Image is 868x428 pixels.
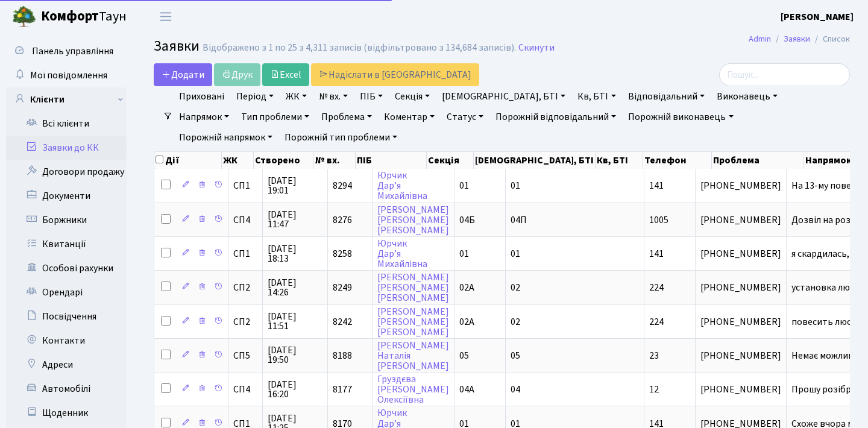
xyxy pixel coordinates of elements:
span: 8242 [333,315,352,329]
span: [PHONE_NUMBER] [700,215,781,225]
span: 8294 [333,179,352,192]
th: Дії [154,152,222,169]
span: 8188 [333,349,352,362]
span: [PHONE_NUMBER] [700,283,781,292]
th: Кв, БТІ [596,152,643,169]
a: Контакти [6,329,127,353]
a: [PERSON_NAME][PERSON_NAME][PERSON_NAME] [377,305,449,339]
span: [PHONE_NUMBER] [700,385,781,394]
span: 02 [511,315,520,329]
span: 01 [459,179,469,192]
span: [DATE] 11:47 [268,210,322,229]
th: Створено [254,152,314,169]
span: 141 [649,247,664,260]
span: 01 [459,247,469,260]
a: Excel [262,63,309,86]
span: 01 [511,179,520,192]
span: СП1 [233,249,257,259]
a: Проблема [316,107,377,127]
th: № вх. [314,152,356,169]
a: Порожній напрямок [174,127,277,148]
span: [DATE] 18:13 [268,244,322,263]
span: [PHONE_NUMBER] [700,351,781,360]
a: Адреси [6,353,127,377]
a: Клієнти [6,87,127,112]
a: Відповідальний [623,86,709,107]
a: Скинути [518,42,555,54]
a: [PERSON_NAME]Наталія[PERSON_NAME] [377,339,449,373]
span: 8276 [333,213,352,227]
a: [PERSON_NAME] [781,10,854,24]
span: 01 [511,247,520,260]
a: Тип проблеми [236,107,314,127]
a: Кв, БТІ [573,86,620,107]
a: Панель управління [6,39,127,63]
a: ЖК [281,86,312,107]
a: № вх. [314,86,353,107]
a: Щоденник [6,401,127,425]
span: 05 [459,349,469,362]
span: СП1 [233,181,257,190]
a: [PERSON_NAME][PERSON_NAME][PERSON_NAME] [377,271,449,304]
a: Порожній тип проблеми [280,127,402,148]
a: Боржники [6,208,127,232]
a: Договори продажу [6,160,127,184]
a: Порожній виконавець [623,107,738,127]
span: Таун [41,7,127,27]
a: Заявки до КК [6,136,127,160]
span: 04П [511,213,527,227]
a: Порожній відповідальний [491,107,621,127]
span: [PHONE_NUMBER] [700,317,781,327]
span: 04А [459,383,474,396]
span: Заявки [154,36,200,57]
span: 02А [459,281,474,294]
a: Приховані [174,86,229,107]
a: [DEMOGRAPHIC_DATA], БТІ [437,86,570,107]
a: Коментар [379,107,439,127]
th: Секція [427,152,474,169]
span: [DATE] 11:51 [268,312,322,331]
a: Напрямок [174,107,234,127]
nav: breadcrumb [731,27,868,52]
span: 1005 [649,213,668,227]
span: СП4 [233,385,257,394]
span: 141 [649,179,664,192]
span: 05 [511,349,520,362]
span: СП2 [233,283,257,292]
a: Всі клієнти [6,112,127,136]
th: Телефон [643,152,712,169]
a: ЮрчикДар’яМихайлівна [377,169,427,203]
a: Документи [6,184,127,208]
img: logo.png [12,5,36,29]
span: Панель управління [32,45,113,58]
a: Період [231,86,278,107]
span: Мої повідомлення [30,69,107,82]
span: 04Б [459,213,475,227]
div: Відображено з 1 по 25 з 4,311 записів (відфільтровано з 134,684 записів). [203,42,516,54]
span: 04 [511,383,520,396]
span: 8249 [333,281,352,294]
span: 02А [459,315,474,329]
a: Виконавець [712,86,782,107]
span: [PHONE_NUMBER] [700,181,781,190]
a: ЮрчикДар’яМихайлівна [377,237,427,271]
a: ПІБ [355,86,388,107]
span: 23 [649,349,659,362]
span: Додати [162,68,204,81]
th: Проблема [712,152,804,169]
th: ЖК [222,152,254,169]
a: Автомобілі [6,377,127,401]
a: Груздєва[PERSON_NAME]Олексіївна [377,373,449,406]
th: ПІБ [356,152,426,169]
a: Мої повідомлення [6,63,127,87]
a: Статус [442,107,488,127]
span: 224 [649,315,664,329]
span: [DATE] 19:01 [268,176,322,195]
span: [PHONE_NUMBER] [700,249,781,259]
th: [DEMOGRAPHIC_DATA], БТІ [474,152,596,169]
a: Орендарі [6,280,127,304]
a: Квитанції [6,232,127,256]
span: СП5 [233,351,257,360]
b: Комфорт [41,7,99,26]
li: Список [810,33,850,46]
